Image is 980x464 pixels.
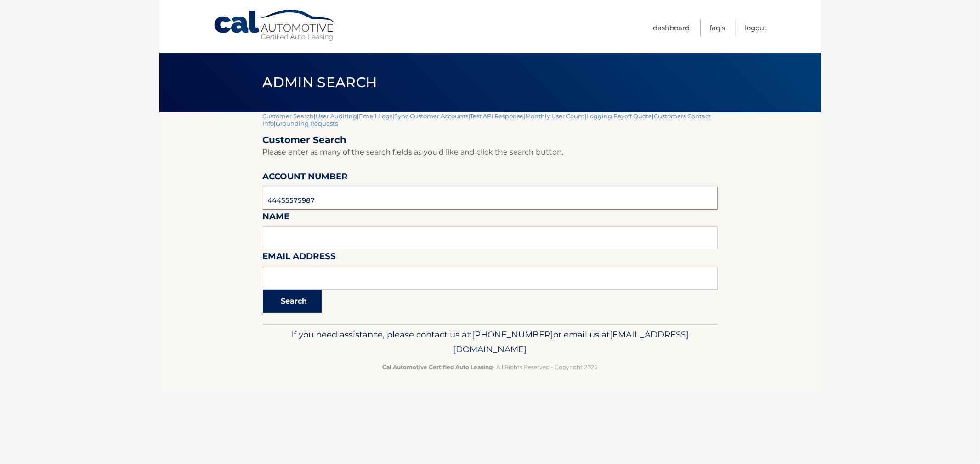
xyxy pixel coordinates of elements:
button: Search [263,290,322,313]
a: Logging Payoff Quote [587,112,652,120]
p: If you need assistance, please contact us at: or email us at [269,327,712,357]
strong: Cal Automotive Certified Auto Leasing [383,364,493,370]
a: User Auditing [316,112,357,120]
h2: Customer Search [263,134,718,146]
a: Logout [745,20,767,35]
a: Dashboard [653,20,690,35]
label: Email Address [263,249,336,266]
a: Email Logs [359,112,393,120]
a: Sync Customer Accounts [395,112,469,120]
a: Grounding Requests [276,120,338,127]
a: FAQ's [710,20,725,35]
span: [PHONE_NUMBER] [472,329,554,340]
a: Cal Automotive [213,9,337,42]
span: Admin Search [263,74,377,91]
label: Name [263,210,290,226]
a: Customers Contact Info [263,112,711,127]
p: Please enter as many of the search fields as you'd like and click the search button. [263,146,718,159]
label: Account Number [263,170,348,187]
a: Customer Search [263,112,314,120]
a: Monthly User Count [526,112,585,120]
div: | | | | | | | | [263,112,718,324]
p: - All Rights Reserved - Copyright 2025 [269,362,712,372]
a: Test API Response [470,112,524,120]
